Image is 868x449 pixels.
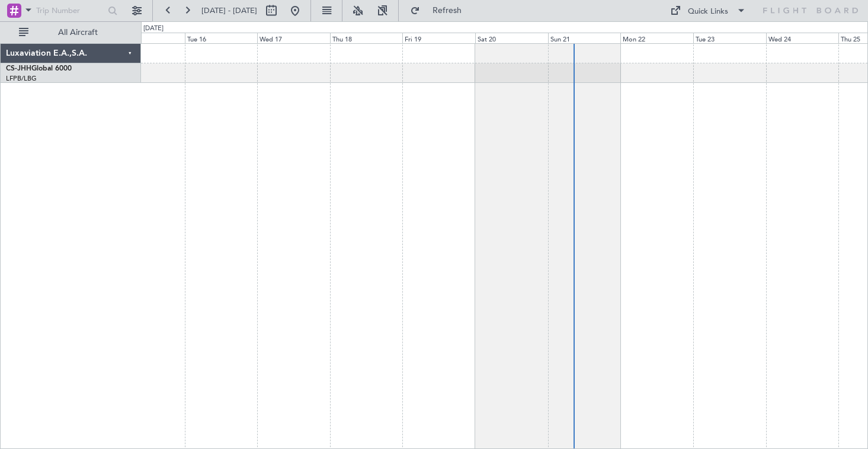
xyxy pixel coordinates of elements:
div: Fri 19 [402,33,475,43]
div: Mon 22 [620,33,693,43]
span: All Aircraft [31,28,125,37]
button: Refresh [405,1,476,20]
div: Sun 21 [548,33,621,43]
div: Tue 16 [185,33,258,43]
div: Wed 17 [257,33,330,43]
div: Wed 24 [766,33,839,43]
button: Quick Links [664,1,752,20]
div: Sat 20 [475,33,548,43]
span: [DATE] - [DATE] [201,5,257,16]
input: Trip Number [36,2,104,20]
div: Thu 18 [330,33,403,43]
div: Mon 15 [112,33,185,43]
div: Tue 23 [693,33,766,43]
div: Quick Links [688,6,728,18]
button: All Aircraft [13,23,129,42]
span: CS-JHH [6,65,31,72]
a: LFPB/LBG [6,74,37,83]
span: Refresh [422,7,472,15]
div: [DATE] [143,24,164,34]
a: CS-JHHGlobal 6000 [6,65,72,72]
